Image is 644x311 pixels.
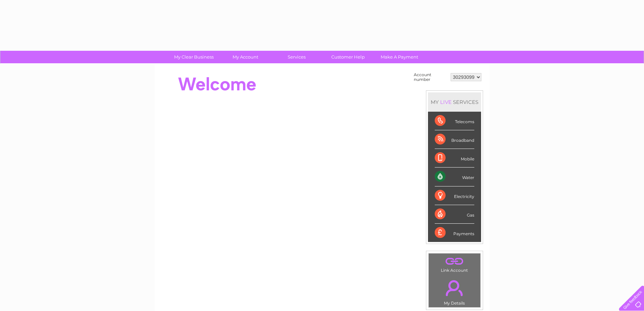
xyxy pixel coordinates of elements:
[428,253,481,274] td: Link Account
[435,149,474,168] div: Mobile
[430,276,479,300] a: .
[166,51,222,63] a: My Clear Business
[269,51,325,63] a: Services
[412,71,449,84] td: Account number
[435,130,474,149] div: Broadband
[439,99,453,105] div: LIVE
[430,255,479,267] a: .
[435,112,474,130] div: Telecoms
[435,168,474,186] div: Water
[435,205,474,224] div: Gas
[217,51,273,63] a: My Account
[320,51,376,63] a: Customer Help
[435,224,474,242] div: Payments
[435,186,474,205] div: Electricity
[428,92,481,112] div: MY SERVICES
[428,274,481,308] td: My Details
[372,51,427,63] a: Make A Payment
